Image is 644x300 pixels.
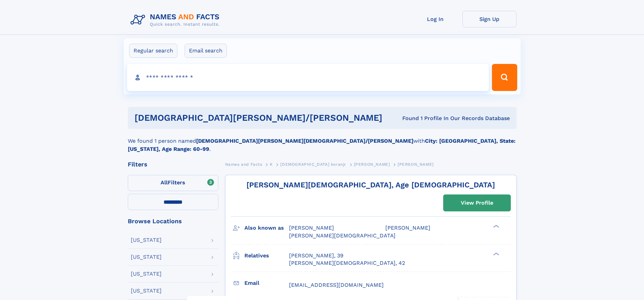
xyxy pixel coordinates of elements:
[280,160,346,168] a: [DEMOGRAPHIC_DATA] koranjr
[131,237,162,243] div: [US_STATE]
[128,175,218,191] label: Filters
[289,225,334,231] span: [PERSON_NAME]
[289,259,405,267] a: [PERSON_NAME][DEMOGRAPHIC_DATA], 42
[289,232,396,239] span: [PERSON_NAME][DEMOGRAPHIC_DATA]
[289,252,343,259] a: [PERSON_NAME], 39
[131,271,162,277] div: [US_STATE]
[444,195,510,211] a: View Profile
[131,288,162,294] div: [US_STATE]
[225,160,262,168] a: Names and Facts
[246,181,495,189] a: [PERSON_NAME][DEMOGRAPHIC_DATA], Age [DEMOGRAPHIC_DATA]
[185,44,227,58] label: Email search
[128,129,517,153] div: We found 1 person named with .
[128,161,218,167] div: Filters
[128,218,218,224] div: Browse Locations
[131,254,162,260] div: [US_STATE]
[196,138,413,144] b: [DEMOGRAPHIC_DATA][PERSON_NAME][DEMOGRAPHIC_DATA]/[PERSON_NAME]
[354,162,390,167] span: [PERSON_NAME]
[280,162,346,167] span: [DEMOGRAPHIC_DATA] koranjr
[492,252,500,256] div: ❯
[462,11,517,27] a: Sign Up
[270,162,273,167] span: K
[135,114,392,122] h1: [DEMOGRAPHIC_DATA][PERSON_NAME]/[PERSON_NAME]
[128,138,516,152] b: City: [GEOGRAPHIC_DATA], State: [US_STATE], Age Range: 60-99
[128,11,225,29] img: Logo Names and Facts
[244,277,289,289] h3: Email
[161,179,168,186] span: All
[354,160,390,168] a: [PERSON_NAME]
[244,222,289,234] h3: Also known as
[289,282,384,288] span: [EMAIL_ADDRESS][DOMAIN_NAME]
[129,44,177,58] label: Regular search
[398,162,434,167] span: [PERSON_NAME]
[408,11,462,27] a: Log In
[385,225,430,231] span: [PERSON_NAME]
[392,115,510,122] div: Found 1 Profile In Our Records Database
[461,195,493,211] div: View Profile
[127,64,489,91] input: search input
[244,250,289,261] h3: Relatives
[270,160,273,168] a: K
[492,64,517,91] button: Search Button
[492,224,500,229] div: ❯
